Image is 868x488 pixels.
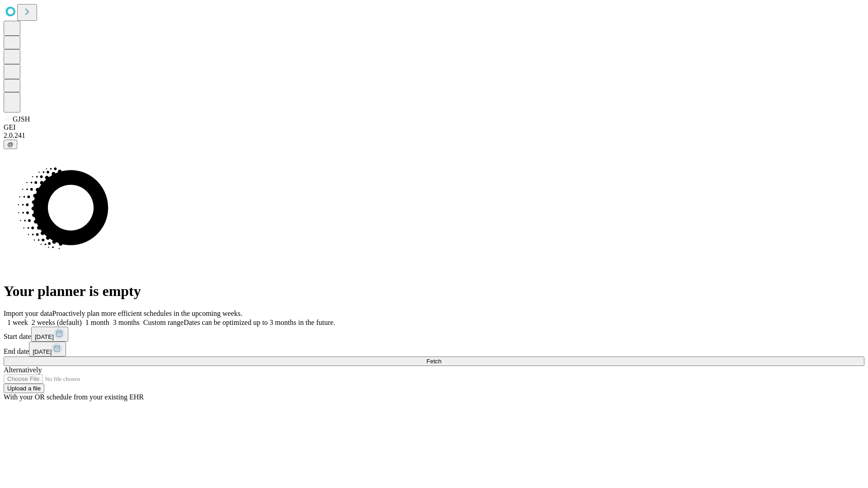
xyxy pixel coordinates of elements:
button: [DATE] [29,342,66,357]
span: Proactively plan more efficient schedules in the upcoming weeks. [52,310,242,317]
span: [DATE] [33,348,52,355]
button: Fetch [4,357,864,366]
h1: Your planner is empty [4,283,864,300]
span: 3 months [113,319,140,326]
span: @ [7,141,14,148]
button: Upload a file [4,384,44,393]
span: With your OR schedule from your existing EHR [4,393,144,401]
span: Alternatively [4,366,42,374]
div: End date [4,342,864,357]
span: Dates can be optimized up to 3 months in the future. [184,319,335,326]
button: @ [4,140,17,149]
span: 1 week [7,319,28,326]
button: [DATE] [31,327,68,342]
span: GJSH [13,115,30,123]
span: 1 month [85,319,109,326]
span: 2 weeks (default) [32,319,82,326]
span: Custom range [143,319,184,326]
span: Import your data [4,310,52,317]
div: 2.0.241 [4,131,864,140]
span: Fetch [426,358,441,365]
span: [DATE] [35,333,54,340]
div: Start date [4,327,864,342]
div: GEI [4,123,864,131]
